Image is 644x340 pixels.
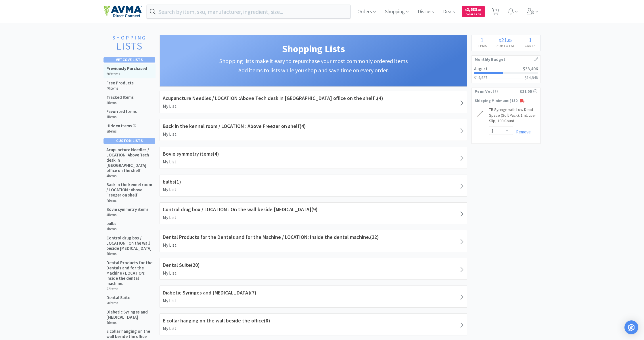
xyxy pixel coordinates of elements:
h1: bulbs ( 1 ) [163,178,464,186]
h5: Previously Purchased [106,66,147,71]
a: bulbs(1)My List [160,175,467,197]
h1: Diabetic Syringes and [MEDICAL_DATA] ( 7 ) [163,289,464,297]
img: cbfee6d5a19c4018a06b026fd1908b04_330734.png [475,108,485,120]
a: Remove [513,129,531,135]
a: Bovie symmetry items(4)My List [160,147,467,169]
h1: Monthly Budget [475,56,537,63]
h5: Control drug box / LOCATION : On the wall beside [MEDICAL_DATA] [106,235,153,251]
h1: Dental Suite ( 20 ) [163,261,464,269]
a: Discuss [415,9,436,14]
div: . [492,37,520,43]
h6: 3 items [106,129,136,134]
input: Search by item, sku, manufacturer, ingredient, size... [147,5,350,18]
h2: August [474,67,488,71]
span: $ [465,8,467,12]
span: $14,927 [474,75,487,80]
a: Dental Products for the Dentals and for the Machine / LOCATION: Inside the dental machine.(22)My ... [160,230,467,252]
h1: Back in the kennel room / LOCATION : Above Freezer on shelf ( 4 ) [163,122,464,131]
h6: 22 items [106,287,153,291]
span: . 81 [477,8,482,12]
h4: Items [472,43,492,48]
h3: Shopping lists make it easy to repurchase your most commonly ordered items Add items to lists whi... [166,56,461,75]
a: ShoppingLists [103,35,155,54]
h1: Bovie symmetry items ( 4 ) [163,150,464,158]
span: 14,948 [527,75,538,80]
span: Penn Vet [475,88,492,95]
div: Open Intercom Messenger [624,320,638,334]
h5: Free Products [106,80,134,86]
p: My List [163,269,464,277]
a: Deals [441,9,457,14]
h5: Tracked Items [106,95,134,100]
h4: Subtotal [492,43,520,48]
h2: Lists [106,41,152,52]
span: $33,406 [523,66,538,71]
div: Custom Lists [103,138,155,143]
h5: Diabetic Syringes and [MEDICAL_DATA] [106,309,153,320]
h6: 609 items [106,72,147,76]
h5: Dental Suite [106,295,130,300]
a: Diabetic Syringes and [MEDICAL_DATA](7)My List [160,286,467,307]
p: My List [163,103,464,110]
p: My List [163,131,464,138]
span: ( 1 ) [492,88,520,94]
a: August$33,406$14,927$14,948 [472,63,540,83]
h1: Control drug box / LOCATION : On the wall beside [MEDICAL_DATA] ( 9 ) [163,205,464,214]
a: Dental Suite(20)My List [160,258,467,280]
span: 05 [508,37,513,43]
span: $ [499,37,501,43]
h5: bulbs [106,221,116,226]
h6: 4 items [106,101,134,105]
a: 1 [490,10,501,15]
p: My List [163,241,464,249]
h1: Shopping [106,35,152,41]
h6: 1 items [106,115,137,119]
img: e4e33dab9f054f5782a47901c742baa9_102.png [103,5,142,18]
h5: Dental Products for the Dentals and for the Machine / LOCATION: Inside the dental machine. [106,260,153,286]
h1: Dental Products for the Dentals and for the Machine / LOCATION: Inside the dental machine. ( 22 ) [163,233,464,241]
h4: Carts [520,43,540,48]
h6: 4 items [106,174,153,178]
p: My List [163,325,464,332]
span: 2,688 [465,7,482,12]
h1: E collar hanging on the wall beside the office ( 8 ) [163,317,464,325]
h6: 4 items [106,198,153,203]
a: $2,688.81Cash Back [462,4,485,19]
h6: 20 items [106,301,130,305]
a: Acupuncture Needles / LOCATION :Above Tech desk in [GEOGRAPHIC_DATA] office on the shelf .(4)My List [160,91,467,113]
h6: 4 items [106,213,149,217]
h5: Acupuncture Needles / LOCATION :Above Tech desk in [GEOGRAPHIC_DATA] office on the shelf . [106,147,153,173]
div: $21.05 [520,88,537,95]
h5: Hidden Items [106,123,136,129]
h1: Shopping Lists [166,41,461,56]
h5: Back in the kennel room / LOCATION : Above Freezer on shelf [106,182,153,198]
div: Vetcove Lists [103,57,155,63]
p: My List [163,297,464,305]
p: My List [163,214,464,221]
span: 1 [529,36,532,44]
h6: 9 items [106,252,153,256]
a: E collar hanging on the wall beside the office(8)My List [160,313,467,335]
a: TB Syringe with Low Dead Space (Soft Pack): 1ml, Luer Slip, 100 Count [489,107,537,126]
h3: $ [525,75,538,80]
p: My List [163,158,464,166]
h6: 40 items [106,86,134,91]
a: Control drug box / LOCATION : On the wall beside [MEDICAL_DATA](9)My List [160,202,467,224]
h1: Acupuncture Needles / LOCATION :Above Tech desk in [GEOGRAPHIC_DATA] office on the shelf . ( 4 ) [163,94,464,103]
span: Cash Back [465,13,482,17]
h5: Bovie symmetry items [106,207,149,212]
a: Free Products 40items [103,78,156,93]
span: 21 [501,36,507,44]
h5: Favorited Items [106,109,137,114]
h6: 7 items [106,320,153,325]
h6: 1 items [106,227,116,231]
p: My List [163,186,464,193]
span: 1 [480,36,483,44]
a: Back in the kennel room / LOCATION : Above Freezer on shelf(4)My List [160,119,467,141]
h5: E collar hanging on the wall beside the office [106,329,153,339]
p: Shipping Minimum: $150 [472,98,540,104]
